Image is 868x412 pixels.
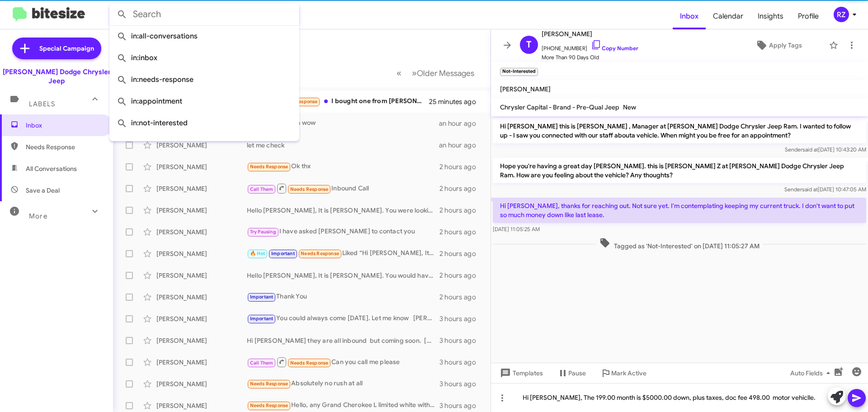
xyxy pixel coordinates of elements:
[542,28,638,39] span: [PERSON_NAME]
[247,271,439,280] div: Hello [PERSON_NAME], It is [PERSON_NAME]. You would have to come here too, so we could appraise t...
[250,164,288,170] span: Needs Response
[493,226,540,232] span: [DATE] 11:05:25 AM
[392,64,480,82] nav: Page navigation example
[247,248,439,259] div: Liked “Hi [PERSON_NAME], It is [PERSON_NAME] will call you this afternoon.”
[802,186,818,193] span: said at
[290,186,329,192] span: Needs Response
[396,67,401,79] span: «
[834,7,849,22] div: RZ
[117,134,292,156] span: in:sold-verified
[247,161,439,172] div: Ok thx
[439,249,483,258] div: 2 hours ago
[26,142,103,152] span: Needs Response
[247,206,439,215] div: Hello [PERSON_NAME], It is [PERSON_NAME]. You were looking for a specific 24 Grand Cherokee. Corr...
[290,360,329,366] span: Needs Response
[429,97,483,106] div: 25 minutes ago
[783,365,841,381] button: Auto Fields
[500,68,538,76] small: Not-Interested
[247,227,439,237] div: I have asked [PERSON_NAME] to contact you
[550,365,593,381] button: Pause
[406,64,480,82] button: Next
[568,365,586,381] span: Pause
[493,118,866,143] p: Hi [PERSON_NAME] this is [PERSON_NAME] , Manager at [PERSON_NAME] Dodge Chrysler Jeep Ram. I want...
[156,184,247,193] div: [PERSON_NAME]
[439,379,483,388] div: 3 hours ago
[391,64,407,82] button: Previous
[493,198,866,223] p: Hi [PERSON_NAME], thanks for reaching out. Not sure yet. I'm contemplating keeping my current tru...
[250,360,274,366] span: Call Them
[247,313,439,324] div: You could always come [DATE]. Let me know [PERSON_NAME]
[247,96,429,107] div: I bought one from [PERSON_NAME] in [GEOGRAPHIC_DATA]. If you are from the dealership in [GEOGRAPH...
[247,292,439,302] div: Thank You
[250,186,274,192] span: Call Them
[439,227,483,237] div: 2 hours ago
[156,401,247,410] div: [PERSON_NAME]
[439,401,483,410] div: 3 hours ago
[26,121,103,130] span: Inbox
[156,162,247,171] div: [PERSON_NAME]
[596,237,763,251] span: Tagged as 'Not-Interested' on [DATE] 11:05:27 AM
[26,164,77,173] span: All Conversations
[156,206,247,215] div: [PERSON_NAME]
[417,68,474,78] span: Older Messages
[247,336,439,345] div: Hi [PERSON_NAME] they are all inbound but coming soon. [PERSON_NAME]
[412,67,417,79] span: »
[156,314,247,323] div: [PERSON_NAME]
[491,383,868,412] div: Hi [PERSON_NAME], The 199.00 month is $5000.00 down, plus taxes, doc fee 498.00 motor vehiclle.
[271,251,295,256] span: Important
[769,37,802,53] span: Apply Tags
[706,3,750,29] a: Calendar
[784,186,866,193] span: Sender [DATE] 10:47:05 AM
[826,7,858,22] button: RZ
[156,271,247,280] div: [PERSON_NAME]
[542,53,638,62] span: More Than 90 Days Old
[500,103,619,111] span: Chrysler Capital - Brand - Pre-Qual Jeep
[250,381,288,387] span: Needs Response
[12,38,101,59] a: Special Campaign
[439,358,483,367] div: 3 hours ago
[250,403,288,408] span: Needs Response
[790,365,834,381] span: Auto Fields
[247,379,439,389] div: Absolutely no rush at all
[109,4,299,25] input: Search
[439,271,483,280] div: 2 hours ago
[29,212,47,220] span: More
[250,229,276,235] span: Try Pausing
[791,3,826,29] a: Profile
[439,184,483,193] div: 2 hours ago
[156,249,247,258] div: [PERSON_NAME]
[156,358,247,367] div: [PERSON_NAME]
[493,158,866,183] p: Hope you're having a great day [PERSON_NAME]. this is [PERSON_NAME] Z at [PERSON_NAME] Dodge Chry...
[117,90,292,112] span: in:appointment
[439,206,483,215] div: 2 hours ago
[611,365,646,381] span: Mark Active
[156,141,247,150] div: [PERSON_NAME]
[498,365,543,381] span: Templates
[250,294,274,300] span: Important
[250,251,265,256] span: 🔥 Hot
[29,100,55,108] span: Labels
[439,293,483,302] div: 2 hours ago
[247,356,439,368] div: Can you call me please
[593,365,654,381] button: Mark Active
[491,365,550,381] button: Templates
[39,44,94,53] span: Special Campaign
[526,38,532,52] span: T
[247,183,439,194] div: Inbound Call
[250,316,274,322] span: Important
[500,85,551,93] span: [PERSON_NAME]
[750,3,791,29] a: Insights
[117,112,292,134] span: in:not-interested
[439,162,483,171] div: 2 hours ago
[117,47,292,69] span: in:inbox
[785,146,866,153] span: Sender [DATE] 10:43:20 AM
[673,3,706,29] span: Inbox
[732,37,825,53] button: Apply Tags
[542,39,638,53] span: [PHONE_NUMBER]
[439,336,483,345] div: 3 hours ago
[156,336,247,345] div: [PERSON_NAME]
[247,118,439,128] div: Oh wow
